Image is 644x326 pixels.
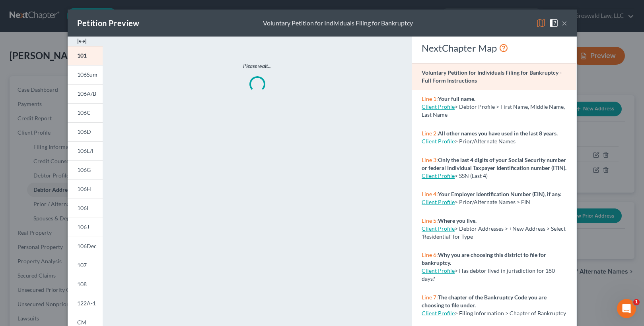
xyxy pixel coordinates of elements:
[422,225,455,232] a: Client Profile
[422,103,565,118] span: > Debtor Profile > First Name, Middle Name, Last Name
[455,199,530,205] span: > Prior/Alternate Names > EIN
[455,310,566,316] span: > Filing Information > Chapter of Bankruptcy
[422,103,455,110] a: Client Profile
[422,267,455,274] a: Client Profile
[77,262,87,268] span: 107
[263,19,413,28] div: Voluntary Petition for Individuals Filing for Bankruptcy
[77,37,87,46] img: expand-e0f6d898513216a626fdd78e52531dac95497ffd26381d4c15ee2fc46db09dca.svg
[455,138,516,145] span: > Prior/Alternate Names
[438,130,558,137] strong: All other names you have used in the last 8 years.
[422,69,562,84] strong: Voluntary Petition for Individuals Filing for Bankruptcy - Full Form Instructions
[422,294,438,301] span: Line 7:
[68,199,103,218] a: 106I
[77,224,89,230] span: 106J
[422,95,438,102] span: Line 1:
[422,199,455,205] a: Client Profile
[422,310,455,316] a: Client Profile
[77,128,91,135] span: 106D
[77,300,96,307] span: 122A-1
[68,275,103,294] a: 108
[422,251,546,266] strong: Why you are choosing this district to file for bankruptcy.
[68,160,103,179] a: 106G
[77,90,96,97] span: 106A/B
[77,281,87,287] span: 108
[422,267,555,282] span: > Has debtor lived in jurisdiction for 180 days?
[438,191,561,197] strong: Your Employer Identification Number (EIN), if any.
[77,185,91,192] span: 106H
[77,147,95,154] span: 106E/F
[68,46,103,65] a: 101
[77,319,86,326] span: CM
[422,217,438,224] span: Line 5:
[68,218,103,237] a: 106J
[68,84,103,103] a: 106A/B
[422,156,438,163] span: Line 3:
[77,166,91,173] span: 106G
[562,18,567,28] button: ×
[68,141,103,160] a: 106E/F
[422,172,455,179] a: Client Profile
[68,237,103,256] a: 106Dec
[422,251,438,258] span: Line 6:
[633,299,640,305] span: 1
[68,294,103,313] a: 122A-1
[68,65,103,84] a: 106Sum
[422,294,547,309] strong: The chapter of the Bankruptcy Code you are choosing to file under.
[422,191,438,197] span: Line 4:
[77,17,140,29] div: Petition Preview
[77,243,97,249] span: 106Dec
[77,204,88,211] span: 106I
[617,299,636,318] iframe: Intercom live chat
[422,42,567,54] div: NextChapter Map
[77,71,97,78] span: 106Sum
[438,95,475,102] strong: Your full name.
[77,109,91,116] span: 106C
[68,122,103,141] a: 106D
[422,138,455,145] a: Client Profile
[68,179,103,199] a: 106H
[136,62,379,70] p: Please wait...
[422,130,438,137] span: Line 2:
[549,18,558,28] img: help-close-5ba153eb36485ed6c1ea00a893f15db1cb9b99d6cae46e1a8edb6c62d00a1a76.svg
[68,256,103,275] a: 107
[455,172,488,179] span: > SSN (Last 4)
[77,52,87,59] span: 101
[438,217,477,224] strong: Where you live.
[422,156,566,171] strong: Only the last 4 digits of your Social Security number or federal Individual Taxpayer Identificati...
[536,18,546,28] img: map-eea8200ae884c6f1103ae1953ef3d486a96c86aabb227e865a55264e3737af1f.svg
[68,103,103,122] a: 106C
[422,225,566,240] span: > Debtor Addresses > +New Address > Select 'Residential' for Type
